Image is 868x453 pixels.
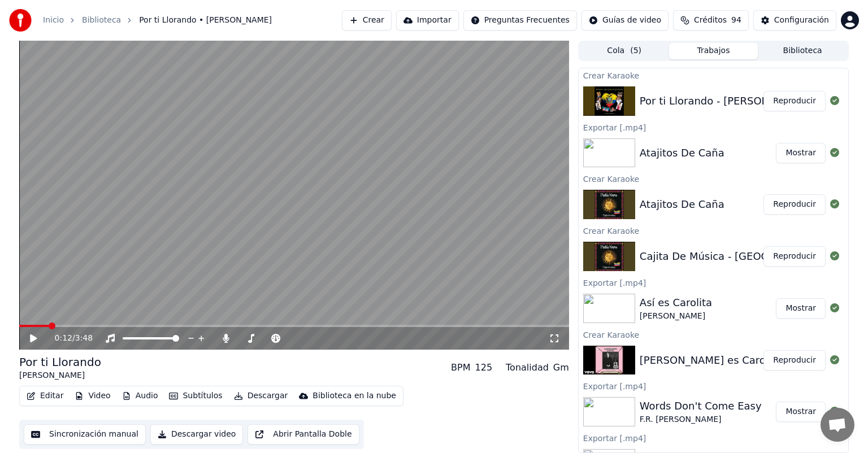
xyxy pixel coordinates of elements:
span: 3:48 [75,333,93,344]
button: Reproducir [763,246,826,267]
button: Cola [580,43,669,59]
div: 125 [475,361,493,374]
span: Créditos [694,15,727,26]
span: ( 5 ) [630,45,641,56]
button: Importar [396,10,459,31]
div: Crear Karaoke [579,328,848,341]
a: Biblioteca [82,15,121,26]
div: Exportar [.mp4] [579,431,848,445]
button: Mostrar [776,143,826,163]
div: Por ti Llorando - [PERSON_NAME] [640,93,808,109]
button: Video [70,388,115,404]
div: Gm [553,361,569,374]
div: Así es Carolita [640,295,712,311]
button: Descargar [229,388,293,404]
div: Exportar [.mp4] [579,379,848,393]
div: Tonalidad [506,361,549,374]
div: Atajitos De Caña [640,197,724,212]
div: [PERSON_NAME] [640,311,712,322]
div: Atajitos De Caña [640,145,724,161]
button: Audio [118,388,163,404]
div: [PERSON_NAME] [19,370,101,381]
div: Crear Karaoke [579,224,848,237]
span: Por ti Llorando • [PERSON_NAME] [139,15,272,26]
div: F.R. [PERSON_NAME] [640,414,762,425]
button: Trabajos [669,43,758,59]
button: Abrir Pantalla Doble [248,424,359,445]
button: Preguntas Frecuentes [463,10,577,31]
div: Configuración [774,15,829,26]
button: Créditos94 [673,10,749,31]
button: Reproducir [763,194,826,215]
div: Words Don't Come Easy [640,398,762,414]
button: Guías de video [581,10,669,31]
a: Inicio [43,15,64,26]
div: Por ti Llorando [19,354,101,370]
img: youka [9,9,32,32]
button: Reproducir [763,350,826,371]
div: BPM [451,361,470,374]
nav: breadcrumb [43,15,272,26]
button: Descargar video [150,424,243,445]
div: Exportar [.mp4] [579,276,848,289]
div: Crear Karaoke [579,172,848,185]
span: 94 [731,15,741,26]
button: Sincronización manual [24,424,146,445]
button: Subtítulos [164,388,227,404]
div: [PERSON_NAME] es Carolita... [640,352,791,368]
button: Biblioteca [758,43,847,59]
div: Crear Karaoke [579,68,848,82]
button: Editar [22,388,68,404]
button: Mostrar [776,298,826,319]
a: Chat abierto [821,408,854,442]
button: Configuración [753,10,836,31]
div: / [55,333,82,344]
span: 0:12 [55,333,72,344]
div: Exportar [.mp4] [579,120,848,134]
div: Cajita De Música - [GEOGRAPHIC_DATA] [640,249,841,264]
button: Mostrar [776,402,826,422]
div: Biblioteca en la nube [313,390,396,402]
button: Crear [342,10,392,31]
button: Reproducir [763,91,826,111]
